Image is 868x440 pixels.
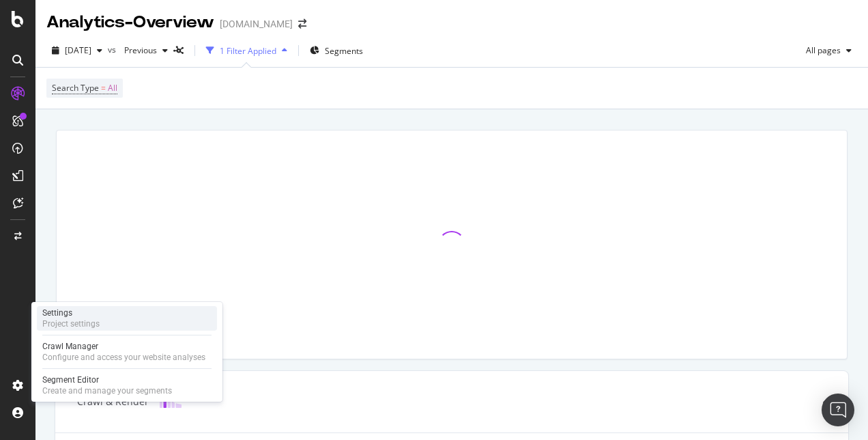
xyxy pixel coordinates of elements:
div: [DOMAIN_NAME] [220,17,293,31]
span: vs [108,44,119,55]
button: Previous [119,40,173,61]
span: Previous [119,44,157,56]
div: Project settings [42,318,100,329]
span: Segments [325,45,363,57]
div: Crawl & Render [77,395,149,409]
div: Open Intercom Messenger [822,394,854,426]
span: All [108,79,117,98]
div: Segment Editor [42,374,172,385]
div: Crawl Manager [42,341,205,352]
span: = [101,82,106,94]
span: Search Type [52,82,99,94]
div: Analytics - Overview [46,11,214,34]
button: [DATE] [46,40,108,61]
div: Configure and access your website analyses [42,352,205,363]
div: Settings [42,307,100,318]
button: Segments [304,40,368,61]
div: Create and manage your segments [42,385,172,396]
button: All pages [800,40,857,61]
span: 2025 Oct. 1st [65,44,91,56]
span: All pages [800,44,841,56]
button: 1 Filter Applied [201,40,293,61]
a: Crawl ManagerConfigure and access your website analyses [37,340,217,364]
div: 1 Filter Applied [220,45,276,57]
a: Segment EditorCreate and manage your segments [37,373,217,398]
a: SettingsProject settings [37,306,217,331]
div: arrow-right-arrow-left [298,19,306,29]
